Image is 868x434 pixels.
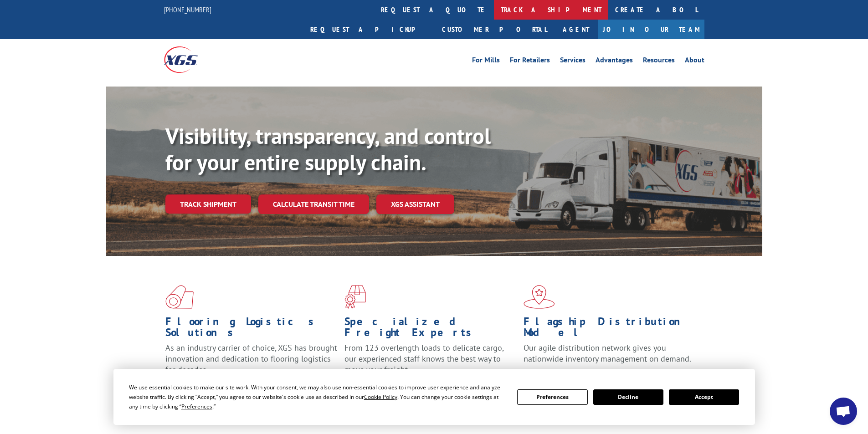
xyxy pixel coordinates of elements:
[554,20,598,39] a: Agent
[164,5,211,14] a: [PHONE_NUMBER]
[129,383,506,411] div: We use essential cookies to make our site work. With your consent, we may also use non-essential ...
[364,393,397,401] span: Cookie Policy
[598,20,704,39] a: Join Our Team
[303,20,435,39] a: Request a pickup
[510,56,550,66] a: For Retailers
[165,122,491,176] b: Visibility, transparency, and control for your entire supply chain.
[685,56,704,66] a: About
[344,285,366,309] img: xgs-icon-focused-on-flooring-red
[258,194,369,214] a: Calculate transit time
[344,342,517,383] p: From 123 overlength loads to delicate cargo, our experienced staff knows the best way to move you...
[669,389,739,405] button: Accept
[113,369,755,425] div: Cookie Consent Prompt
[560,56,586,66] a: Services
[472,56,500,66] a: For Mills
[596,56,633,66] a: Advantages
[524,285,555,309] img: xgs-icon-flagship-distribution-model-red
[165,342,337,375] span: As an industry carrier of choice, XGS has brought innovation and dedication to flooring logistics...
[376,194,454,214] a: XGS ASSISTANT
[643,56,675,66] a: Resources
[524,316,696,342] h1: Flagship Distribution Model
[165,285,194,309] img: xgs-icon-total-supply-chain-intelligence-red
[165,194,251,214] a: Track shipment
[524,342,691,364] span: Our agile distribution network gives you nationwide inventory management on demand.
[344,316,517,342] h1: Specialized Freight Experts
[593,389,663,405] button: Decline
[830,398,857,425] div: Open chat
[517,389,587,405] button: Preferences
[165,316,338,342] h1: Flooring Logistics Solutions
[181,403,212,410] span: Preferences
[435,20,554,39] a: Customer Portal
